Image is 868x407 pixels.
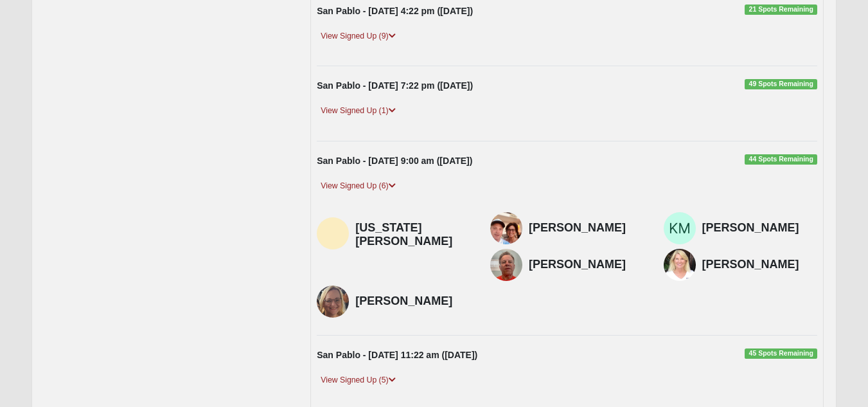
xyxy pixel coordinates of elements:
[745,154,817,165] span: 44 Spots Remaining
[745,79,817,89] span: 49 Spots Remaining
[317,6,473,16] strong: San Pablo - [DATE] 4:22 pm ([DATE])
[529,258,644,272] h4: [PERSON_NAME]
[664,249,696,281] img: Pam Cosgrove
[317,374,399,387] a: View Signed Up (5)
[490,212,522,244] img: Amy Rounds
[355,294,471,309] h4: [PERSON_NAME]
[702,258,818,272] h4: [PERSON_NAME]
[317,179,399,193] a: View Signed Up (6)
[317,30,399,43] a: View Signed Up (9)
[664,212,696,244] img: Kariyah Maceno
[355,221,471,249] h4: [US_STATE][PERSON_NAME]
[529,221,644,235] h4: [PERSON_NAME]
[317,156,472,166] strong: San Pablo - [DATE] 9:00 am ([DATE])
[317,104,399,118] a: View Signed Up (1)
[702,221,818,235] h4: [PERSON_NAME]
[317,285,349,318] img: Jennifer Massey
[745,5,817,15] span: 21 Spots Remaining
[317,80,473,91] strong: San Pablo - [DATE] 7:22 pm ([DATE])
[490,249,522,281] img: Jeff Cosgrove
[317,350,477,360] strong: San Pablo - [DATE] 11:22 am ([DATE])
[317,217,349,249] img: Virginia Gifford
[745,348,817,359] span: 45 Spots Remaining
